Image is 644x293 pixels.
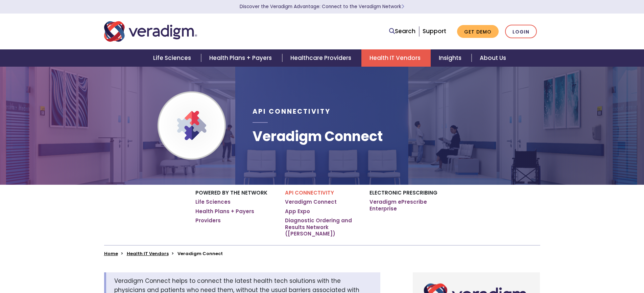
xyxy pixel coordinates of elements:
a: Insights [431,49,472,67]
a: Life Sciences [145,49,201,67]
a: Health Plans + Payers [195,208,254,215]
a: Health IT Vendors [361,49,431,67]
a: Health IT Vendors [127,250,169,257]
a: Health Plans + Payers [201,49,282,67]
a: Login [505,25,537,39]
a: Veradigm Connect [285,199,337,205]
a: Get Demo [457,25,499,38]
a: Providers [195,217,221,224]
span: Learn More [401,3,404,10]
a: Diagnostic Ordering and Results Network ([PERSON_NAME]) [285,217,359,237]
a: Support [423,27,446,35]
a: About Us [472,49,514,67]
a: Life Sciences [195,199,231,205]
h1: Veradigm Connect [253,128,383,144]
a: Healthcare Providers [282,49,361,67]
span: API Connectivity [253,107,331,116]
a: Veradigm ePrescribe Enterprise [369,199,449,212]
img: Veradigm logo [104,20,197,43]
a: App Expo [285,208,310,215]
a: Discover the Veradigm Advantage: Connect to the Veradigm NetworkLearn More [240,3,404,10]
a: Search [389,27,415,36]
a: Home [104,250,118,257]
